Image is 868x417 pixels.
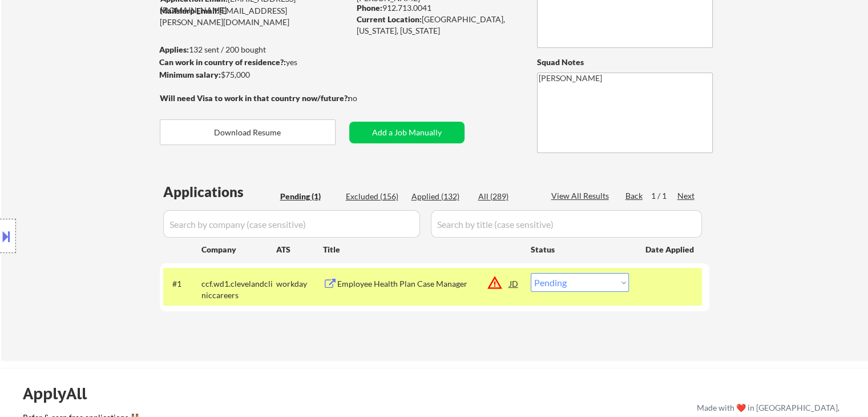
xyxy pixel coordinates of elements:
div: Squad Notes [537,57,713,68]
div: [EMAIL_ADDRESS][PERSON_NAME][DOMAIN_NAME] [160,5,349,27]
strong: Applies: [159,45,189,54]
div: yes [159,57,346,68]
input: Search by title (case sensitive) [431,210,702,238]
input: Search by company (case sensitive) [163,210,420,238]
strong: Can work in country of residence?: [159,57,286,67]
div: Applications [163,185,276,199]
div: [GEOGRAPHIC_DATA], [US_STATE], [US_STATE] [357,14,518,36]
div: Pending (1) [280,191,337,202]
div: Excluded (156) [346,191,403,202]
div: no [348,93,381,104]
div: View All Results [551,190,612,202]
div: Back [625,190,644,202]
div: 1 / 1 [651,190,677,202]
div: Employee Health Plan Case Manager [337,278,510,290]
div: Applied (132) [411,191,469,202]
div: ccf.wd1.clevelandcliniccareers [201,278,276,300]
div: Title [323,244,520,255]
div: Company [201,244,276,255]
button: warning_amber [487,275,503,291]
strong: Will need Visa to work in that country now/future?: [160,93,350,103]
div: All (289) [478,191,535,202]
strong: Phone: [357,3,382,13]
div: JD [508,273,520,294]
div: 132 sent / 200 bought [159,44,349,55]
button: Add a Job Manually [349,122,465,143]
strong: Current Location: [357,14,422,24]
div: workday [276,278,323,290]
div: 912.713.0041 [357,2,518,14]
div: ATS [276,244,323,255]
div: $75,000 [159,69,349,81]
div: ApplyAll [23,384,100,403]
strong: Mailslurp Email: [160,6,219,15]
strong: Minimum salary: [159,70,221,79]
div: Date Applied [645,244,696,255]
button: Download Resume [160,119,336,145]
div: Status [531,239,629,259]
div: Next [677,190,696,202]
